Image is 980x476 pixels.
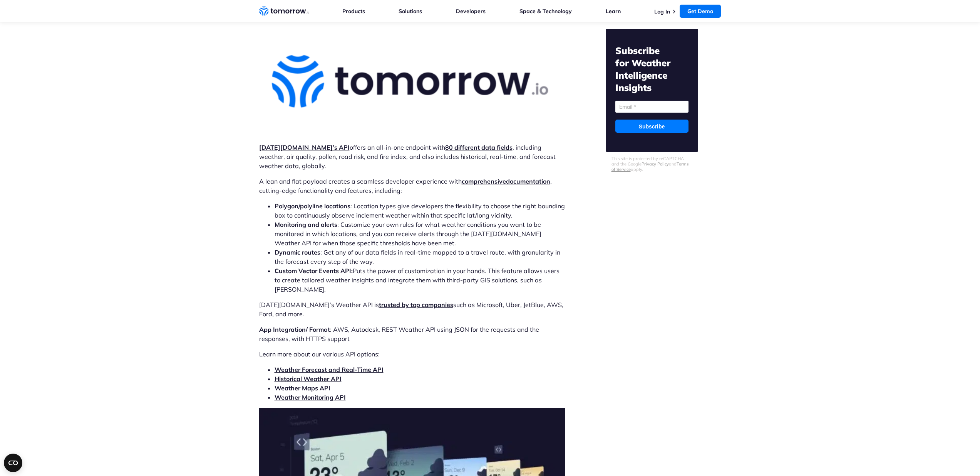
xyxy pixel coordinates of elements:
p: This site is protected by reCAPTCHA and the Google and apply. [611,156,692,172]
li: : Customize your own rules for what weather conditions you want to be monitored in which location... [275,220,565,248]
a: [DATE][DOMAIN_NAME]’s API [259,143,350,151]
a: Weather Monitoring API [275,393,346,401]
li: : Location types give developers the flexibility to choose the right bounding box to continuously... [275,201,565,220]
input: Email * [615,101,689,113]
strong: App Integration/ Format [259,326,330,333]
a: Weather Maps API [275,384,330,392]
a: Space & Technology [519,8,572,15]
strong: Monitoring and alerts [275,221,337,228]
a: trusted by top companies [379,301,453,309]
a: Home link [259,5,309,17]
input: Subscribe [615,120,689,133]
a: Learn [606,8,621,15]
b: Custom Vector Events API: [275,267,353,275]
h2: Subscribe for Weather Intelligence Insights [615,44,689,94]
button: Open CMP widget [4,454,22,472]
a: Solutions [399,8,422,15]
p: offers an all-in-one endpoint with , including weather, air quality, pollen, road risk, and fire ... [259,143,565,170]
strong: Dynamic routes [275,248,320,256]
p: : AWS, Autodesk, REST Weather API using JSON for the requests and the responses, with HTTPS support [259,325,565,343]
a: Privacy Policy [642,161,669,167]
strong: Polygon/polyline locations [275,202,350,210]
a: Historical Weather API [275,375,342,383]
a: Terms of Service [611,161,689,172]
a: Weather Forecast and Real-Time API [275,366,384,373]
p: A lean and flat payload creates a seamless developer experience with , cutting-edge functionality... [259,177,565,195]
p: [DATE][DOMAIN_NAME]’s Weather API is such as Microsoft, Uber, JetBlue, AWS, Ford, and more. [259,300,565,319]
a: Products [342,8,365,15]
li: Puts the power of customization in your hands. This feature allows users to create tailored weath... [275,266,565,294]
li: : Get any of our data fields in real-time mapped to a travel route, with granularity in the forec... [275,248,565,266]
p: Learn more about our various API options: [259,349,565,359]
a: Developers [456,8,486,15]
a: 80 different data fields [445,143,513,151]
a: Get Demo [680,5,721,18]
a: documentation [506,177,550,185]
a: Log In [654,8,670,15]
a: comprehensive [462,177,506,185]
